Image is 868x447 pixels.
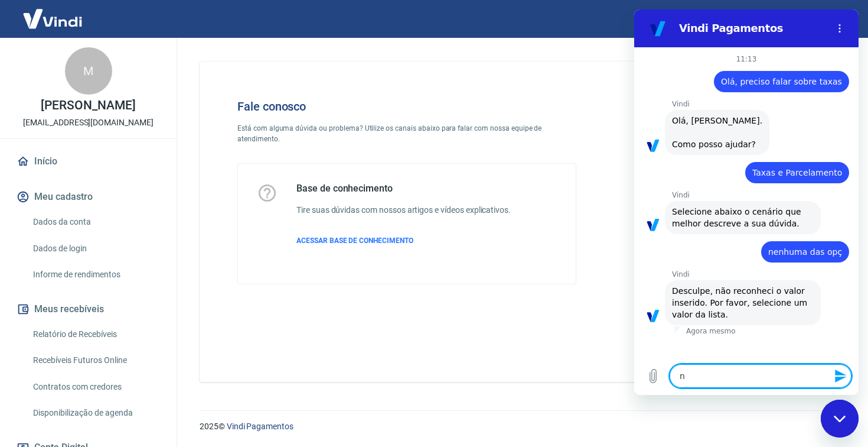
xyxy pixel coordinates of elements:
span: ACESSAR BASE DE CONHECIMENTO [296,237,413,245]
iframe: Botão para abrir a janela de mensagens, conversa em andamento [821,400,859,438]
button: Meus recebíveis [14,296,162,322]
iframe: Janela de mensagens [634,9,859,395]
div: M [65,47,112,95]
p: Está com alguma dúvida ou problema? Utilize os canais abaixo para falar com nossa equipe de atend... [237,123,576,144]
a: Contratos com credores [28,375,162,399]
a: Disponibilização de agenda [28,401,162,425]
a: Informe de rendimentos [28,263,162,287]
a: Dados de login [28,237,162,261]
button: Meu cadastro [14,184,162,210]
a: Dados da conta [28,210,162,234]
h6: Tire suas dúvidas com nossos artigos e vídeos explicativos. [296,204,511,216]
button: Sair [811,8,854,30]
a: Vindi Pagamentos [227,422,293,431]
img: Fale conosco [618,80,798,238]
p: [PERSON_NAME] [41,99,135,112]
a: Recebíveis Futuros Online [28,348,162,372]
p: [EMAIL_ADDRESS][DOMAIN_NAME] [23,116,154,129]
a: Relatório de Recebíveis [28,322,162,346]
p: 2025 © [200,420,840,433]
a: ACESSAR BASE DE CONHECIMENTO [296,235,511,246]
a: Início [14,148,162,174]
img: Vindi [14,1,91,37]
h4: Fale conosco [237,99,576,114]
h5: Base de conhecimento [296,183,511,195]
